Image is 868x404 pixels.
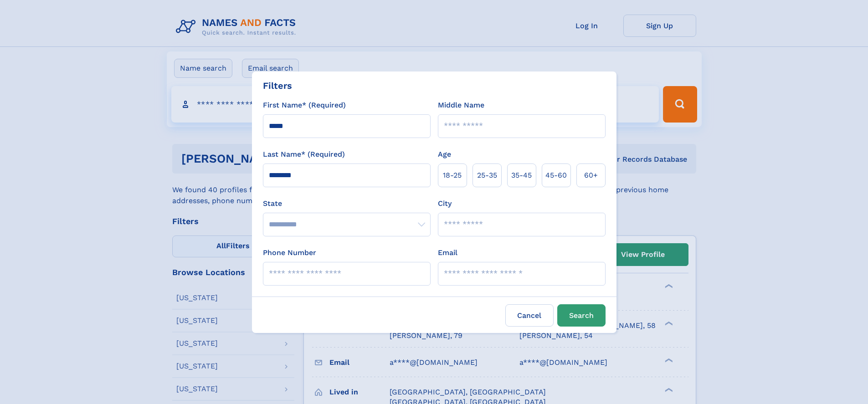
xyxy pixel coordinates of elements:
label: State [263,198,431,209]
div: Filters [263,79,292,92]
span: 45‑60 [545,170,567,181]
label: Cancel [505,304,554,327]
label: Last Name* (Required) [263,149,345,160]
label: Middle Name [438,100,484,111]
label: Email [438,247,457,258]
span: 25‑35 [477,170,497,181]
span: 60+ [584,170,598,181]
label: First Name* (Required) [263,100,346,111]
label: Age [438,149,451,160]
label: Phone Number [263,247,316,258]
span: 18‑25 [443,170,462,181]
button: Search [557,304,606,327]
label: City [438,198,452,209]
span: 35‑45 [511,170,532,181]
